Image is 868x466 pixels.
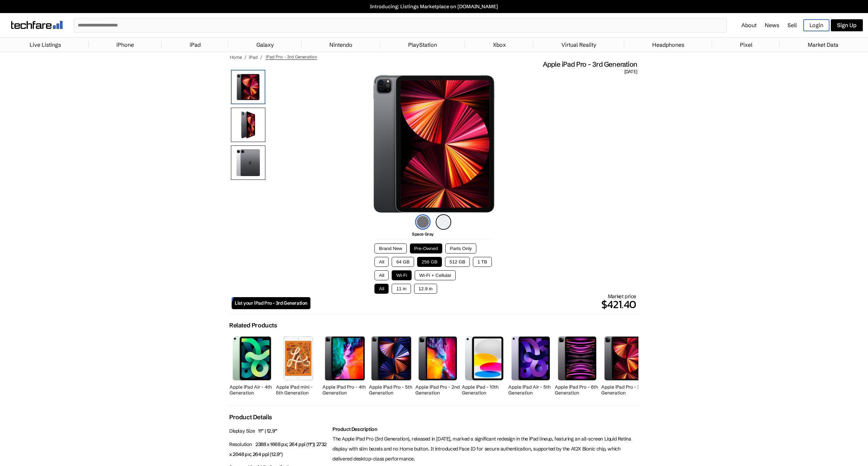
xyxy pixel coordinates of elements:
[804,38,842,52] a: Market Data
[489,38,509,52] a: Xbox
[555,384,600,396] h2: Apple iPad Pro - 6th Generation
[392,270,412,280] button: Wi-Fi
[508,333,553,398] a: iPad Air (5th Generation) Apple iPad Air - 5th Generation
[415,384,460,396] h2: Apple iPad Pro - 2nd Generation
[230,54,242,60] a: Home
[445,243,476,253] button: Parts Only
[276,384,321,396] h2: Apple iPad mini - 5th Generation
[543,60,637,69] span: Apple iPad Pro - 3rd Generation
[325,336,365,380] img: iPad Pro (4th Generation)
[374,257,389,267] button: All
[231,145,265,180] img: Using
[465,336,504,380] img: iPad (10th Generation)
[415,214,431,230] img: space-gray-icon
[624,69,637,75] span: [DATE]
[3,3,865,10] a: Introducing: Listings Marketplace on [DOMAIN_NAME]
[113,38,137,52] a: iPhone
[604,336,643,380] img: iPad Pro (3rd Generation)
[511,336,550,380] img: iPad Air (5th Generation)
[649,38,688,52] a: Headphones
[186,38,204,52] a: iPad
[322,384,367,396] h2: Apple iPad Pro - 4th Generation
[601,333,646,398] a: iPad Pro (3rd Generation) Apple iPad Pro - 3rd Generation
[374,270,389,280] button: All
[508,384,553,396] h2: Apple iPad Air - 5th Generation
[392,284,411,294] button: 11 in
[369,333,414,398] a: iPad Pro (5th Generation) Apple iPad Pro - 5th Generation
[310,293,636,313] div: Market price
[231,70,265,104] img: iPad Pro (3rd Generation)
[233,336,271,380] img: iPad Air (5th Generation)
[260,54,262,60] span: /
[473,257,491,267] button: 1 TB
[229,426,329,436] p: Display Size
[235,300,307,306] span: List your iPad Pro - 3rd Generation
[284,336,313,380] img: iPad mini (5th Generation)
[373,75,495,213] img: iPad Pro (3rd Generation)
[229,440,329,459] p: Resolution
[310,296,636,313] p: $421.40
[555,333,600,398] a: iPad Pro (6th Generation) Apple iPad Pro - 6th Generation
[258,428,277,434] span: 11” | 12.9”
[244,54,246,60] span: /
[266,54,317,60] span: iPad Pro - 3rd Generation
[371,336,411,380] img: iPad Pro (5th Generation)
[417,257,442,267] button: 256 GB
[231,108,265,142] img: Side
[803,19,829,31] a: Login
[11,21,63,29] img: techfare logo
[253,38,277,52] a: Galaxy
[445,257,470,267] button: 512 GB
[249,54,258,60] a: iPad
[374,243,406,253] button: Brand New
[332,426,639,432] h2: Product Description
[787,22,797,29] a: Sell
[765,22,779,29] a: News
[26,38,64,52] a: Live Listings
[415,270,456,280] button: Wi-Fi + Cellular
[229,441,327,457] span: 2388 x 1668 px; 264 ppi (11")| 2732 x 2048 px; 264 ppi (12.9")
[322,333,367,398] a: iPad Pro (4th Generation) Apple iPad Pro - 4th Generation
[369,384,414,396] h2: Apple iPad Pro - 5th Generation
[737,38,756,52] a: Pixel
[405,38,441,52] a: PlayStation
[412,231,434,237] span: Space Gray
[229,322,277,329] h2: Related Products
[410,243,443,253] button: Pre-Owned
[462,384,507,396] h2: Apple iPad - 10th Generation
[326,38,356,52] a: Nintendo
[436,214,451,230] img: silver-icon
[230,333,274,398] a: iPad Air (5th Generation) Apple iPad Air - 4th Generation
[419,336,457,380] img: iPad Pro (2nd Generation)
[741,22,756,29] a: About
[232,297,310,309] a: List your iPad Pro - 3rd Generation
[392,257,414,267] button: 64 GB
[414,284,437,294] button: 12.9 in
[558,38,600,52] a: Virtual Reality
[230,384,274,396] h2: Apple iPad Air - 4th Generation
[462,333,507,398] a: iPad (10th Generation) Apple iPad - 10th Generation
[229,413,272,421] h2: Product Details
[415,333,460,398] a: iPad Pro (2nd Generation) Apple iPad Pro - 2nd Generation
[332,434,639,464] p: The Apple iPad Pro (3rd Generation), released in [DATE], marked a significant redesign in the iPa...
[831,19,863,31] a: Sign Up
[558,336,597,380] img: iPad Pro (6th Generation)
[601,384,646,396] h2: Apple iPad Pro - 3rd Generation
[276,333,321,398] a: iPad mini (5th Generation) Apple iPad mini - 5th Generation
[374,284,389,294] button: All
